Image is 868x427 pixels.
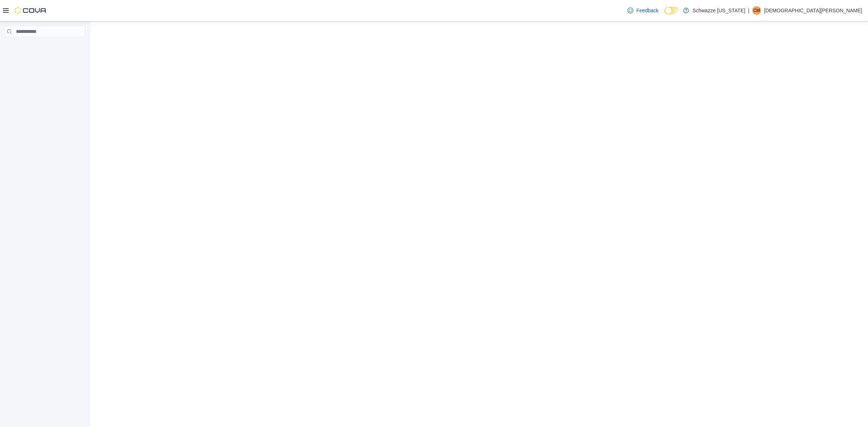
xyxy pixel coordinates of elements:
[636,7,658,14] span: Feedback
[752,6,761,15] div: Christian Mueller
[625,3,661,18] a: Feedback
[748,6,750,15] p: |
[693,6,745,15] p: Schwazze [US_STATE]
[14,7,47,14] img: Cova
[4,39,85,56] nav: Complex example
[753,6,760,15] span: CM
[664,14,665,15] span: Dark Mode
[664,7,680,14] input: Dark Mode
[764,6,862,15] p: [DEMOGRAPHIC_DATA][PERSON_NAME]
